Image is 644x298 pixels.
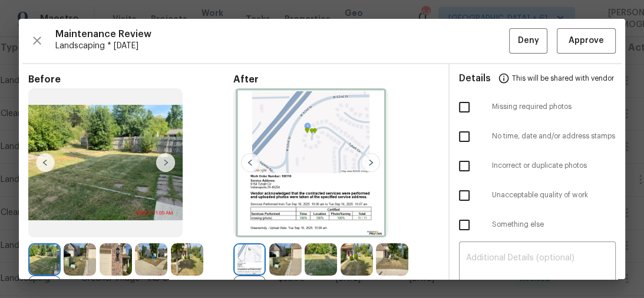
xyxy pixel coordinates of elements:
div: Incorrect or duplicate photos [450,151,626,181]
span: After [233,74,438,85]
span: Maintenance Review [55,28,509,40]
img: right-chevron-button-url [156,153,175,172]
span: Deny [518,34,539,48]
span: Approve [569,34,604,48]
div: Missing required photos [450,92,626,122]
span: Missing required photos [492,102,616,112]
span: Before [28,74,233,85]
span: This will be shared with vendor [512,64,614,92]
img: left-chevron-button-url [241,153,260,172]
span: Incorrect or duplicate photos [492,161,616,171]
div: Unacceptable quality of work [450,181,626,210]
div: No time, date and/or address stamps [450,122,626,151]
span: Landscaping * [DATE] [55,40,509,52]
span: Details [459,64,491,92]
div: Something else [450,210,626,240]
span: No time, date and/or address stamps [492,131,616,141]
img: left-chevron-button-url [36,153,55,172]
span: Something else [492,220,616,230]
button: Deny [509,28,547,54]
span: Unacceptable quality of work [492,190,616,200]
img: right-chevron-button-url [361,153,380,172]
button: Approve [557,28,616,54]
